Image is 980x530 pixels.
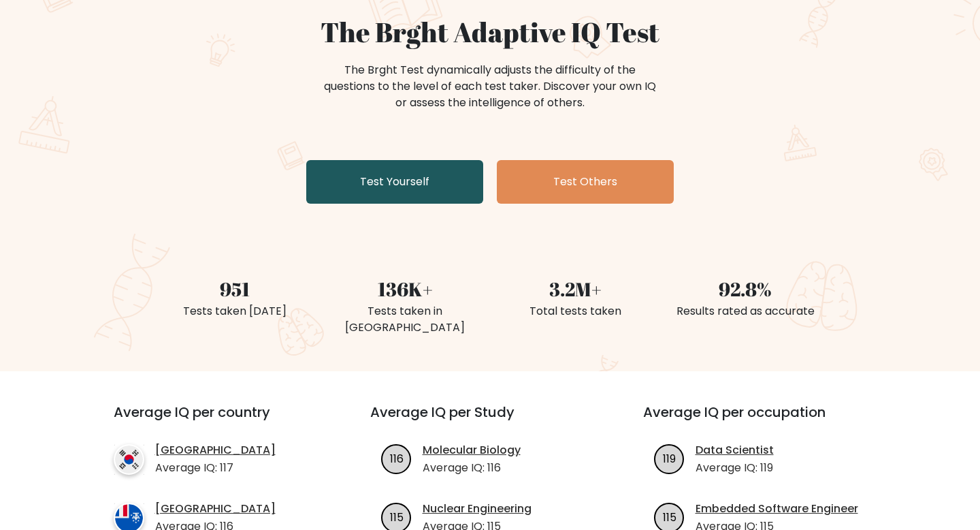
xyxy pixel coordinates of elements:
div: Tests taken [DATE] [158,303,312,319]
a: [GEOGRAPHIC_DATA] [155,501,276,517]
a: Test Others [497,160,674,204]
text: 115 [662,509,676,525]
img: country [114,444,144,475]
div: 92.8% [668,275,822,303]
div: The Brght Test dynamically adjusts the difficulty of the questions to the level of each test take... [320,62,660,111]
text: 119 [663,450,676,466]
h3: Average IQ per Study [370,404,610,437]
a: Nuclear Engineering [423,501,532,517]
h1: The Brght Adaptive IQ Test [158,16,822,48]
p: Average IQ: 117 [155,460,276,476]
a: Molecular Biology [423,442,521,458]
h3: Average IQ per occupation [643,404,883,437]
p: Average IQ: 119 [696,460,774,476]
text: 116 [389,450,403,466]
div: Total tests taken [498,303,652,319]
div: 3.2M+ [498,275,652,303]
a: Embedded Software Engineer [696,501,858,517]
div: Results rated as accurate [668,303,822,319]
a: Data Scientist [696,442,774,458]
div: 951 [158,275,312,303]
a: Test Yourself [306,160,483,204]
h3: Average IQ per country [114,404,321,437]
div: 136K+ [328,275,482,303]
text: 115 [389,509,403,525]
p: Average IQ: 116 [423,460,521,476]
div: Tests taken in [GEOGRAPHIC_DATA] [328,303,482,336]
a: [GEOGRAPHIC_DATA] [155,442,276,458]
